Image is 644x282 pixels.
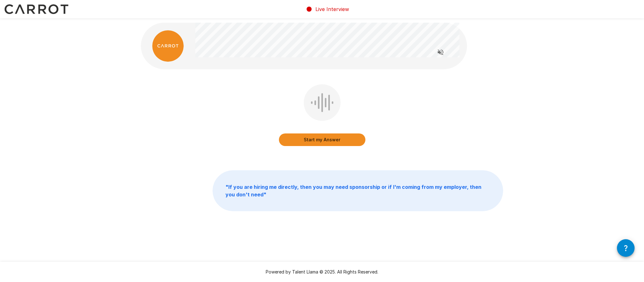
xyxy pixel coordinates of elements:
button: Start my Answer [279,133,365,146]
b: " If you are hiring me directly, then you may need sponsorship or if I'm coming from my employer,... [225,184,481,198]
p: Powered by Talent Llama © 2025. All Rights Reserved. [8,269,636,275]
img: carrot_logo.png [152,30,184,62]
p: Live Interview [315,5,349,13]
button: Read questions aloud [434,46,447,59]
